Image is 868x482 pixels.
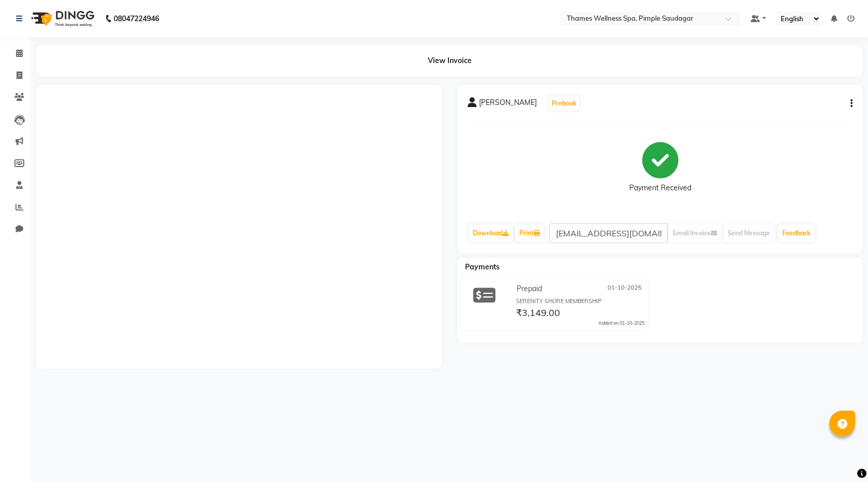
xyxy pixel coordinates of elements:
[549,223,668,243] input: enter email
[669,224,721,242] button: Email Invoice
[516,297,644,306] div: SERENITY SHORE MEMBERSHIP
[469,224,513,242] a: Download
[517,283,542,294] span: Prepaid
[629,183,691,193] div: Payment Received
[723,224,774,242] button: Send Message
[825,441,858,472] iframe: chat widget
[26,4,97,33] img: logo
[608,283,642,294] span: 01-10-2025
[778,224,815,242] a: Feedback
[549,96,579,111] button: Prebook
[515,224,544,242] a: Print
[36,45,863,77] div: View Invoice
[516,307,560,321] span: ₹3,149.00
[465,262,500,272] span: Payments
[598,320,644,327] div: Added on 01-10-2025
[479,97,537,112] span: [PERSON_NAME]
[114,4,159,33] b: 08047224946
